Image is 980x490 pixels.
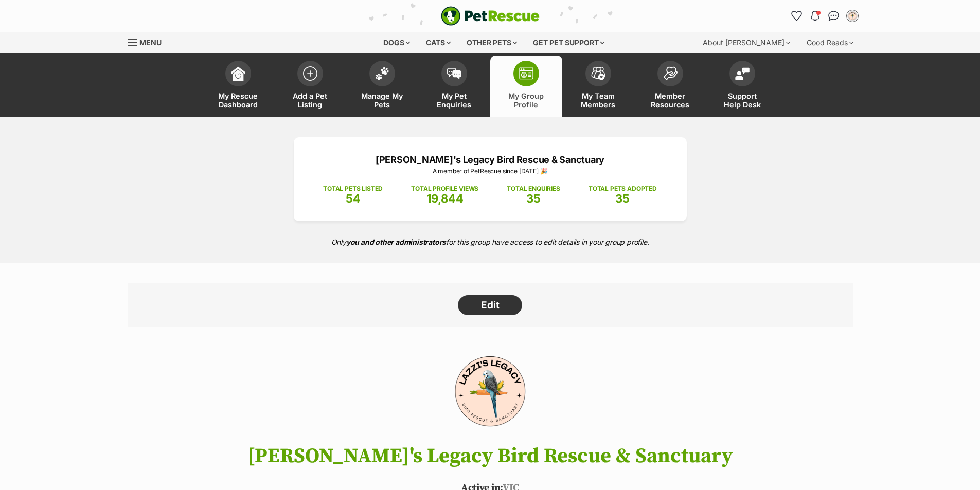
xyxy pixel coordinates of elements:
[431,92,477,109] span: My Pet Enquiries
[789,8,861,24] ul: Account quick links
[696,32,797,53] div: About [PERSON_NAME]
[419,32,458,53] div: Cats
[375,67,389,80] img: manage-my-pets-icon-02211641906a0b7f246fdf0571729dbe1e7629f14944591b6c1af311fb30b64b.svg
[591,67,605,80] img: team-members-icon-5396bd8760b3fe7c0b43da4ab00e1e3bb1a5d9ba89233759b79545d2d3fc5d0d.svg
[128,32,169,51] a: Menu
[112,445,868,467] h1: [PERSON_NAME]'s Legacy Bird Rescue & Sanctuary
[411,184,478,193] p: TOTAL PROFILE VIEWS
[826,8,842,24] a: Conversations
[447,68,461,79] img: pet-enquiries-icon-7e3ad2cf08bfb03b45e93fb7055b45f3efa6380592205ae92323e6603595dc1f.svg
[647,92,693,109] span: Member Resources
[458,295,522,316] a: Edit
[526,192,541,205] span: 35
[828,11,839,21] img: chat-41dd97257d64d25036548639549fe6c8038ab92f7586957e7f3b1b290dea8141.svg
[441,6,540,26] img: logo-e224e6f780fb5917bec1dbf3a21bbac754714ae5b6737aabdf751b685950b380.svg
[490,56,562,117] a: My Group Profile
[231,66,245,81] img: dashboard-icon-eb2f2d2d3e046f16d808141f083e7271f6b2e854fb5c12c21221c1fb7104beca.svg
[735,67,750,80] img: help-desk-icon-fdf02630f3aa405de69fd3d07c3f3aa587a6932b1a1747fa1d2bba05be0121f9.svg
[844,8,861,24] button: My account
[346,192,361,205] span: 54
[287,92,333,109] span: Add a Pet Listing
[503,92,549,109] span: My Group Profile
[309,153,671,167] p: [PERSON_NAME]'s Legacy Bird Rescue & Sanctuary
[215,92,261,109] span: My Rescue Dashboard
[719,92,765,109] span: Support Help Desk
[562,56,634,117] a: My Team Members
[309,167,671,176] p: A member of PetRescue since [DATE] 🎉
[359,92,405,109] span: Manage My Pets
[202,56,274,117] a: My Rescue Dashboard
[346,238,447,246] strong: you and other administrators
[139,38,162,47] span: Menu
[663,66,678,80] img: member-resources-icon-8e73f808a243e03378d46382f2149f9095a855e16c252ad45f914b54edf8863c.svg
[274,56,346,117] a: Add a Pet Listing
[589,184,657,193] p: TOTAL PETS ADOPTED
[706,56,778,117] a: Support Help Desk
[323,184,383,193] p: TOTAL PETS LISTED
[459,32,524,53] div: Other pets
[799,32,861,53] div: Good Reads
[634,56,706,117] a: Member Resources
[426,192,464,205] span: 19,844
[431,348,548,435] img: Lazzi's Legacy Bird Rescue & Sanctuary
[575,92,621,109] span: My Team Members
[303,66,317,81] img: add-pet-listing-icon-0afa8454b4691262ce3f59096e99ab1cd57d4a30225e0717b998d2c9b9846f56.svg
[526,32,612,53] div: Get pet support
[376,32,417,53] div: Dogs
[507,184,560,193] p: TOTAL ENQUIRIES
[615,192,630,205] span: 35
[441,6,540,26] a: PetRescue
[847,11,858,21] img: Mon C profile pic
[807,8,824,24] button: Notifications
[519,67,533,80] img: group-profile-icon-3fa3cf56718a62981997c0bc7e787c4b2cf8bcc04b72c1350f741eb67cf2f40e.svg
[789,8,805,24] a: Favourites
[418,56,490,117] a: My Pet Enquiries
[346,56,418,117] a: Manage My Pets
[811,11,819,21] img: notifications-46538b983faf8c2785f20acdc204bb7945ddae34d4c08c2a6579f10ce5e182be.svg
